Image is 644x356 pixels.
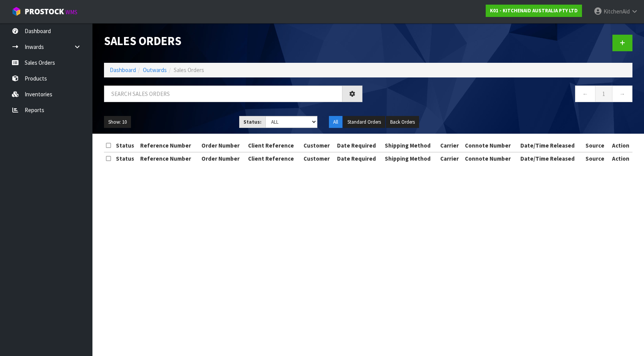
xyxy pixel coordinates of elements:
th: Source [584,139,609,152]
th: Client Reference [246,139,302,152]
img: cube-alt.png [12,7,21,16]
th: Connote Number [463,152,518,165]
th: Client Reference [246,152,302,165]
h1: Sales Orders [104,35,362,48]
input: Search sales orders [104,86,342,102]
th: Order Number [200,152,247,165]
a: Outwards [143,66,167,74]
th: Date Required [335,139,383,152]
th: Date/Time Released [518,139,583,152]
th: Source [584,152,609,165]
a: Dashboard [110,66,136,74]
th: Carrier [438,152,463,165]
th: Customer [302,139,335,152]
th: Connote Number [463,139,518,152]
th: Shipping Method [383,139,438,152]
button: All [329,116,342,128]
a: ← [575,86,595,102]
nav: Page navigation [374,86,632,104]
small: WMS [65,8,77,16]
th: Action [609,152,632,165]
strong: Status: [243,119,262,125]
th: Status [114,139,139,152]
button: Back Orders [386,116,419,128]
span: KitchenAid [604,8,630,15]
th: Customer [302,152,335,165]
th: Action [609,139,632,152]
th: Reference Number [138,152,199,165]
th: Reference Number [138,139,199,152]
a: 1 [595,86,612,102]
button: Standard Orders [343,116,385,128]
th: Order Number [200,139,247,152]
th: Date Required [335,152,383,165]
th: Date/Time Released [518,152,583,165]
strong: K01 - KITCHENAID AUSTRALIA PTY LTD [490,7,578,14]
span: Sales Orders [174,66,204,74]
th: Status [114,152,139,165]
th: Shipping Method [383,152,438,165]
th: Carrier [438,139,463,152]
span: ProStock [25,7,64,17]
button: Show: 10 [104,116,131,128]
a: → [612,86,632,102]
